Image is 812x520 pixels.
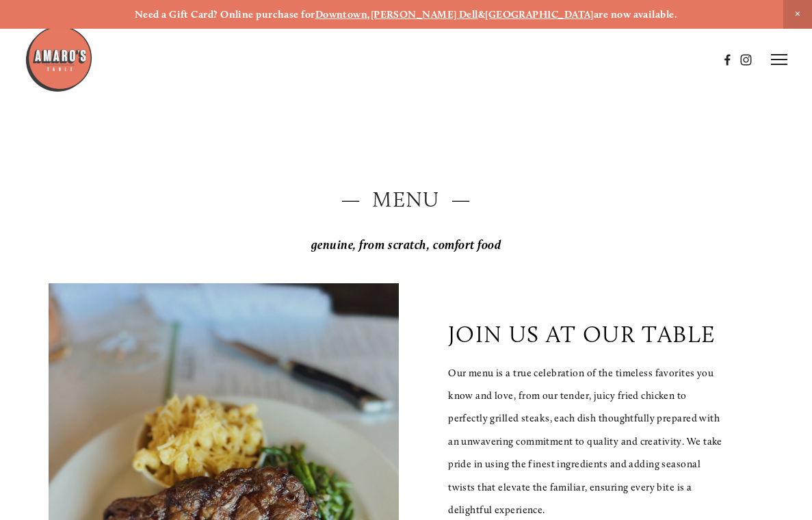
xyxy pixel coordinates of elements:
[135,8,315,21] strong: Need a Gift Card? Online purchase for
[485,8,594,21] a: [GEOGRAPHIC_DATA]
[315,8,368,21] a: Downtown
[594,8,677,21] strong: are now available.
[49,185,763,215] h2: — Menu —
[478,8,485,21] strong: &
[25,25,93,93] img: Amaro's Table
[448,320,716,348] p: join us at our table
[367,8,370,21] strong: ,
[371,8,478,21] a: [PERSON_NAME] Dell
[311,237,501,252] em: genuine, from scratch, comfort food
